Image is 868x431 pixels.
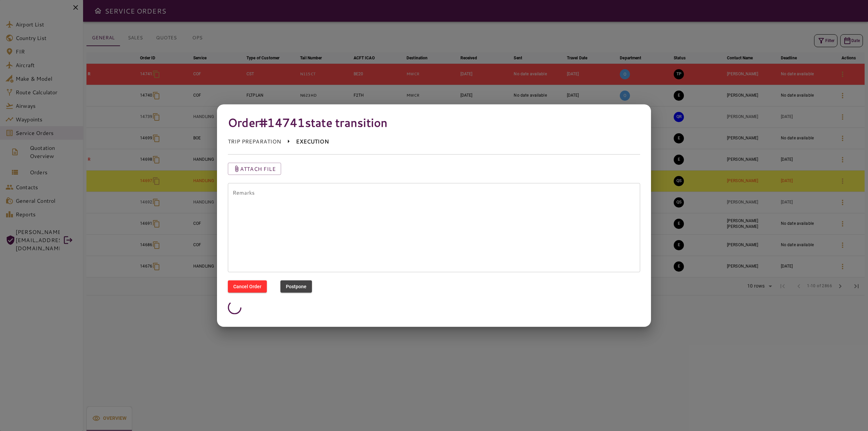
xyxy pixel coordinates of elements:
[228,162,281,175] button: Attach file
[228,280,267,293] button: Cancel Order
[280,280,312,293] button: Postpone
[228,115,640,129] h4: Order #14741 state transition
[296,137,329,145] p: EXECUTION
[228,137,281,145] p: TRIP PREPARATION
[240,164,276,173] p: Attach file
